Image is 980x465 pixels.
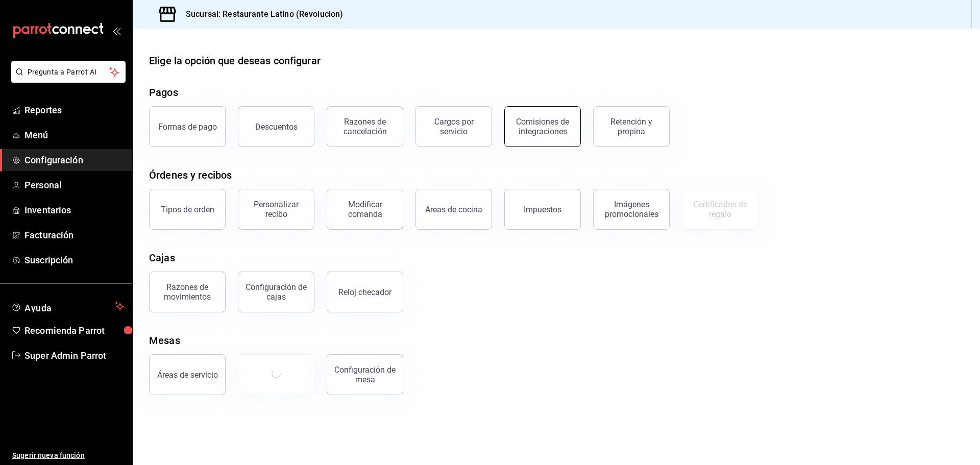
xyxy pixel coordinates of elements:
[682,189,758,230] button: Certificados de regalo
[689,200,752,219] div: Certificados de regalo
[149,53,321,68] div: Elige la opción que deseas configurar
[149,354,226,395] button: Áreas de servicio
[255,122,298,132] div: Descuentos
[149,106,226,147] button: Formas de pago
[238,189,314,230] button: Personalizar recibo
[149,85,178,100] div: Pagos
[12,450,124,461] span: Sugerir nueva función
[333,365,397,384] div: Configuración de mesa
[333,117,397,136] div: Razones de cancelación
[24,300,111,312] span: Ayuda
[149,250,175,265] div: Cajas
[593,106,670,147] button: Retención y propina
[244,282,308,302] div: Configuración de cajas
[24,178,124,192] span: Personal
[11,61,126,83] button: Pregunta a Parrot AI
[600,117,663,136] div: Retención y propina
[24,203,124,217] span: Inventarios
[28,67,110,78] span: Pregunta a Parrot AI
[504,106,581,147] button: Comisiones de integraciones
[338,287,391,297] div: Reloj checador
[24,128,124,142] span: Menú
[504,189,581,230] button: Impuestos
[238,106,314,147] button: Descuentos
[327,272,403,312] button: Reloj checador
[112,27,120,35] button: open_drawer_menu
[149,189,226,230] button: Tipos de orden
[327,189,403,230] button: Modificar comanda
[24,103,124,117] span: Reportes
[425,205,482,214] div: Áreas de cocina
[600,200,663,219] div: Imágenes promocionales
[415,106,492,147] button: Cargos por servicio
[178,8,343,20] h3: Sucursal: Restaurante Latino (Revolucion)
[149,272,226,312] button: Razones de movimientos
[511,117,574,136] div: Comisiones de integraciones
[524,205,561,214] div: Impuestos
[415,189,492,230] button: Áreas de cocina
[327,106,403,147] button: Razones de cancelación
[24,153,124,167] span: Configuración
[149,167,232,183] div: Órdenes y recibos
[161,205,214,214] div: Tipos de orden
[333,200,397,219] div: Modificar comanda
[24,253,124,267] span: Suscripción
[327,354,403,395] button: Configuración de mesa
[7,74,126,85] a: Pregunta a Parrot AI
[158,122,217,132] div: Formas de pago
[593,189,670,230] button: Imágenes promocionales
[24,324,124,337] span: Recomienda Parrot
[156,282,219,302] div: Razones de movimientos
[24,349,124,362] span: Super Admin Parrot
[244,200,308,219] div: Personalizar recibo
[238,272,314,312] button: Configuración de cajas
[157,370,218,380] div: Áreas de servicio
[24,228,124,242] span: Facturación
[422,117,485,136] div: Cargos por servicio
[149,333,180,348] div: Mesas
